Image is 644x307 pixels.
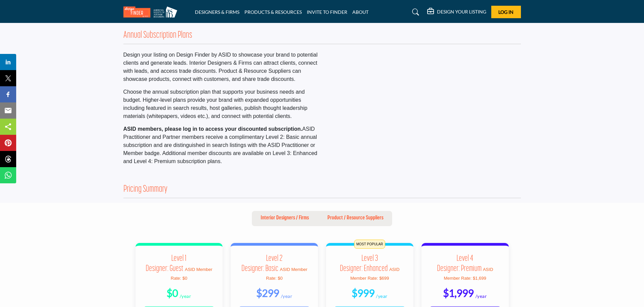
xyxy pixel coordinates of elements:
[340,254,388,273] b: Level 3 Designer: Enhanced
[261,214,309,222] p: Interior Designers / Firms
[252,211,318,226] button: Interior Designers / Firms
[319,211,392,226] button: Product / Resource Suppliers
[427,8,486,16] div: DESIGN YOUR LISTING
[491,6,521,18] button: Log In
[443,287,474,299] b: $1,999
[180,293,192,299] sub: /year
[123,30,192,41] h2: Annual Subscription Plans
[123,51,319,83] p: Design your listing on Design Finder by ASID to showcase your brand to potential clients and gene...
[406,7,423,18] a: Search
[244,9,302,15] a: PRODUCTS & RESOURCES
[266,267,308,281] span: ASID Member Rate: $0
[354,240,385,249] span: MOST POPULAR
[167,287,178,299] b: $0
[376,293,388,299] sub: /year
[123,6,181,18] img: Site Logo
[437,254,481,273] b: Level 4 Designer: Premium
[123,88,319,120] p: Choose the annual subscription plan that supports your business needs and budget. Higher-level pl...
[352,9,369,15] a: ABOUT
[123,126,302,132] strong: ASID members, please log in to access your discounted subscription.
[352,287,375,299] b: $999
[171,267,212,281] span: ASID Member Rate: $0
[281,293,293,299] sub: /year
[498,9,514,15] span: Log In
[437,9,486,15] h5: DESIGN YOUR LISTING
[327,214,383,222] p: Product / Resource Suppliers
[307,9,347,15] a: INVITE TO FINDER
[123,125,319,165] p: ASID Practitioner and Partner members receive a complimentary Level 2: Basic annual subscription ...
[475,293,487,299] sub: /year
[195,9,239,15] a: DESIGNERS & FIRMS
[123,184,168,195] h2: Pricing Summary
[256,287,279,299] b: $299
